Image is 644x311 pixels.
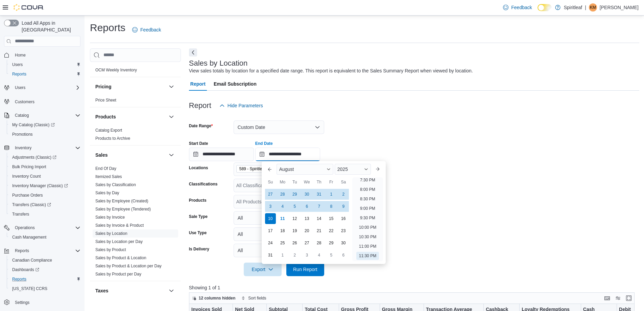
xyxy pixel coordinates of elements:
[326,250,337,261] div: day-5
[7,60,83,69] button: Users
[302,177,312,187] div: We
[189,48,197,57] button: Next
[19,20,80,33] span: Load All Apps in [GEOGRAPHIC_DATA]
[95,152,166,158] button: Sales
[190,77,206,91] span: Report
[95,67,137,73] span: OCM Weekly Inventory
[95,206,151,212] span: Sales by Employee (Tendered)
[9,163,80,171] span: Bulk Pricing Import
[217,99,266,112] button: Hide Parameters
[302,201,312,212] div: day-6
[244,263,282,276] button: Export
[9,172,80,180] span: Inventory Count
[248,263,278,276] span: Export
[600,3,639,12] p: [PERSON_NAME]
[277,213,288,224] div: day-11
[189,59,248,67] h3: Sales by Location
[7,232,83,242] button: Cash Management
[338,238,349,248] div: day-30
[265,238,276,248] div: day-24
[372,164,383,175] button: Next month
[265,250,276,261] div: day-31
[9,172,44,180] a: Inventory Count
[9,233,80,241] span: Cash Management
[335,164,371,175] div: Button. Open the year selector. 2025 is currently selected.
[279,166,294,172] span: August
[338,177,349,187] div: Sa
[189,294,238,302] button: 12 columns hidden
[265,225,276,236] div: day-17
[7,209,83,219] button: Transfers
[255,141,273,146] label: End Date
[189,67,473,74] div: View sales totals by location for a specified date range. This report is equivalent to the Sales ...
[1,297,83,307] button: Settings
[12,193,43,198] span: Purchase Orders
[228,102,263,109] span: Hide Parameters
[95,182,136,187] a: Sales by Classification
[234,211,324,225] button: All
[289,201,300,212] div: day-5
[12,247,80,255] span: Reports
[189,198,207,203] label: Products
[95,174,122,179] a: Itemized Sales
[357,195,378,203] li: 8:30 PM
[12,84,28,92] button: Users
[12,212,29,217] span: Transfers
[7,200,83,209] a: Transfers (Classic)
[95,152,108,158] h3: Sales
[95,264,162,268] a: Sales by Product & Location per Day
[12,235,46,240] span: Cash Management
[500,1,534,14] a: Feedback
[234,227,324,241] button: All
[356,242,379,250] li: 11:00 PM
[95,166,116,171] a: End Of Day
[15,225,35,230] span: Operations
[338,201,349,212] div: day-9
[1,83,83,92] button: Users
[95,113,116,120] h3: Products
[9,163,49,171] a: Bulk Pricing Import
[12,132,33,137] span: Promotions
[277,250,288,261] div: day-1
[12,122,55,128] span: My Catalog (Classic)
[15,300,29,305] span: Settings
[326,213,337,224] div: day-15
[590,3,596,12] span: KM
[9,130,35,138] a: Promotions
[356,223,379,231] li: 10:00 PM
[9,285,50,293] a: [US_STATE] CCRS
[95,136,130,141] span: Products to Archive
[95,215,125,220] span: Sales by Invoice
[314,189,325,200] div: day-31
[614,294,622,302] button: Display options
[9,256,55,264] a: Canadian Compliance
[239,165,292,172] span: 589 - Spiritleaf Princess St. ([GEOGRAPHIC_DATA])
[234,244,324,257] button: All
[15,52,26,58] span: Home
[95,98,116,103] a: Price Sheet
[189,141,208,146] label: Start Date
[357,176,378,184] li: 7:30 PM
[95,231,127,236] a: Sales by Location
[12,224,80,232] span: Operations
[265,189,276,200] div: day-27
[12,202,51,207] span: Transfers (Classic)
[265,177,276,187] div: Su
[7,153,83,162] a: Adjustments (Classic)
[9,266,42,274] a: Dashboards
[314,201,325,212] div: day-7
[9,130,80,138] span: Promotions
[12,258,52,263] span: Canadian Compliance
[277,164,333,175] div: Button. Open the month selector. August is currently selected.
[7,181,83,191] a: Inventory Manager (Classic)
[95,207,151,212] a: Sales by Employee (Tendered)
[9,191,80,199] span: Purchase Orders
[95,255,146,261] span: Sales by Product & Location
[95,223,144,228] a: Sales by Invoice & Product
[255,148,320,161] input: Press the down key to enter a popover containing a calendar. Press the escape key to close the po...
[314,177,325,187] div: Th
[95,191,119,195] a: Sales by Day
[248,295,266,301] span: Sort fields
[538,4,552,11] input: Dark Mode
[95,287,166,294] button: Taxes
